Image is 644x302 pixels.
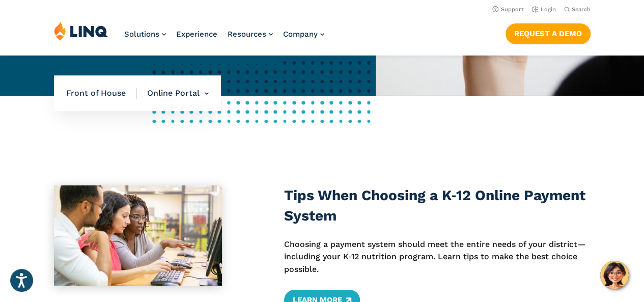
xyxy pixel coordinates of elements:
li: Online Portal [137,75,209,111]
a: Solutions [124,30,166,39]
a: Login [532,6,556,13]
a: Support [492,6,524,13]
img: Woman looking at different systems with colleagues [54,185,222,286]
a: Company [283,30,324,39]
nav: Button Navigation [506,21,591,44]
img: LINQ | K‑12 Software [54,21,108,41]
button: Hello, have a question? Let’s chat. [600,261,629,289]
p: Choosing a payment system should meet the entire needs of your district—including your K‑12 nutri... [284,238,591,276]
a: Request a Demo [506,23,591,44]
span: Company [283,30,318,39]
a: Resources [228,30,273,39]
span: Solutions [124,30,159,39]
a: Experience [176,30,217,39]
span: Search [572,6,591,13]
span: Resources [228,30,266,39]
h3: Tips When Choosing a K‑12 Online Payment System [284,185,591,226]
button: Open Search Bar [564,6,591,13]
nav: Primary Navigation [124,21,324,55]
span: Front of House [66,88,137,99]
